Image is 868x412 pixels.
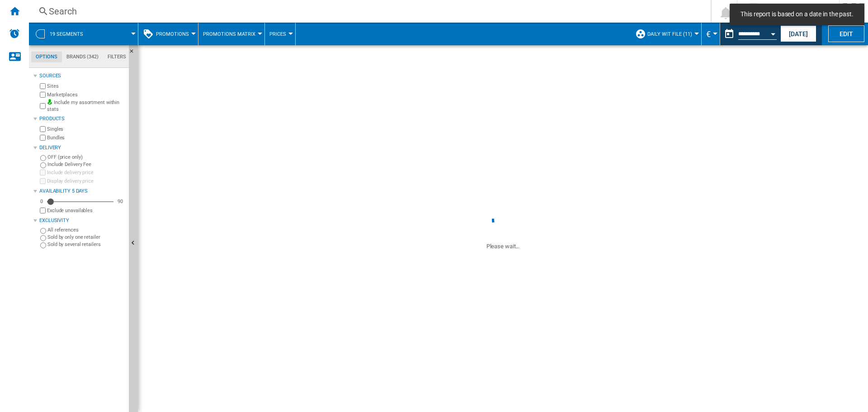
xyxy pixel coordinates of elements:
[647,23,697,45] button: Daily WIT file (11)
[62,52,103,62] md-tab-item: Brands (342)
[269,23,291,45] button: Prices
[203,31,255,37] span: Promotions Matrix
[47,161,125,168] label: Include Delivery Fee
[38,198,45,205] div: 0
[40,83,46,89] input: Sites
[156,23,193,45] button: Promotions
[47,134,125,141] label: Bundles
[47,154,125,161] label: OFF (price only)
[39,188,125,195] div: Availability 5 Days
[635,23,697,45] div: Daily WIT file (11)
[40,208,46,213] input: Display delivery price
[47,169,125,176] label: Include delivery price
[103,52,131,62] md-tab-item: Filters
[156,31,189,37] span: Promotions
[720,23,778,45] div: This report is based on a date in the past.
[39,72,125,80] div: Sources
[720,25,738,43] button: md-calendar
[738,10,856,19] span: This report is based on a date in the past.
[40,162,46,168] input: Include Delivery Fee
[47,99,52,104] img: mysite-bg-18x18.png
[828,25,864,42] button: Edit
[47,126,125,133] label: Singles
[40,92,46,98] input: Marketplaces
[47,178,125,185] label: Display delivery price
[47,197,113,206] md-slider: Availability
[40,155,46,161] input: OFF (price only)
[706,23,715,45] button: €
[40,178,46,184] input: Display delivery price
[780,25,816,42] button: [DATE]
[647,31,692,37] span: Daily WIT file (11)
[33,23,133,45] div: 19 segments
[47,83,125,90] label: Sites
[40,170,46,175] input: Include delivery price
[706,29,711,39] span: €
[47,227,125,233] label: All references
[47,91,125,98] label: Marketplaces
[40,242,46,248] input: Sold by several retailers
[39,217,125,224] div: Exclusivity
[486,243,520,250] ng-transclude: Please wait...
[129,45,140,62] button: Hide
[40,235,46,241] input: Sold by only one retailer
[9,28,20,39] img: alerts-logo.svg
[47,207,125,214] label: Exclude unavailables
[31,52,62,62] md-tab-item: Options
[40,100,46,112] input: Include my assortment within stats
[765,24,781,41] button: Open calendar
[47,234,125,241] label: Sold by only one retailer
[203,23,260,45] button: Promotions Matrix
[702,23,720,45] md-menu: Currency
[39,144,125,152] div: Delivery
[40,126,46,132] input: Singles
[269,31,286,37] span: Prices
[47,99,125,113] label: Include my assortment within stats
[40,228,46,234] input: All references
[50,23,92,45] button: 19 segments
[39,115,125,123] div: Products
[50,31,83,37] span: 19 segments
[49,5,687,18] div: Search
[115,198,125,205] div: 90
[40,135,46,141] input: Bundles
[47,241,125,248] label: Sold by several retailers
[143,23,193,45] div: Promotions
